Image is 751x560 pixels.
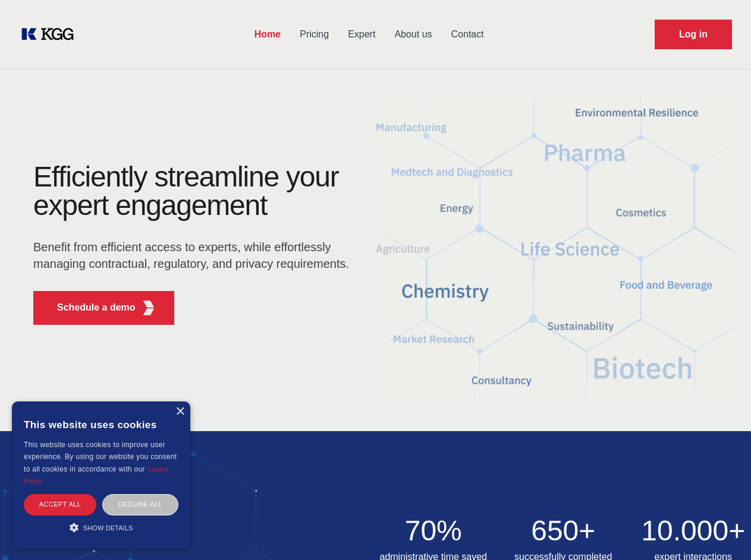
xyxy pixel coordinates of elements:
span: This website uses cookies to improve user experience. By using our website you consent to all coo... [24,441,177,473]
a: Pricing [290,19,338,50]
span: Show details [83,524,133,531]
div: Accept all [24,494,96,515]
a: Cookie Policy [24,466,169,485]
button: Schedule a demoKGG Fifth Element RED [33,291,174,325]
a: KOL Knowledge Platform: Talk to Key External Experts (KEE) [19,25,83,44]
a: Home [245,19,290,50]
h2: 650+ [505,517,621,545]
img: KGG Fifth Element RED [376,77,737,419]
a: Contact [442,19,494,50]
h2: 70% [376,517,492,545]
h1: Efficiently streamline your expert engagement [33,163,357,220]
img: KGG Fifth Element RED [142,300,156,315]
div: Close [175,407,184,416]
a: About us [385,19,441,50]
a: Expert [338,19,385,50]
div: Show details [24,521,178,533]
p: Schedule a demo [57,300,136,315]
a: Request Demo [655,20,732,49]
p: Benefit from efficient access to experts, while effortlessly managing contractual, regulatory, an... [33,239,357,272]
div: This website uses cookies [24,410,178,439]
div: Decline all [102,494,178,515]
